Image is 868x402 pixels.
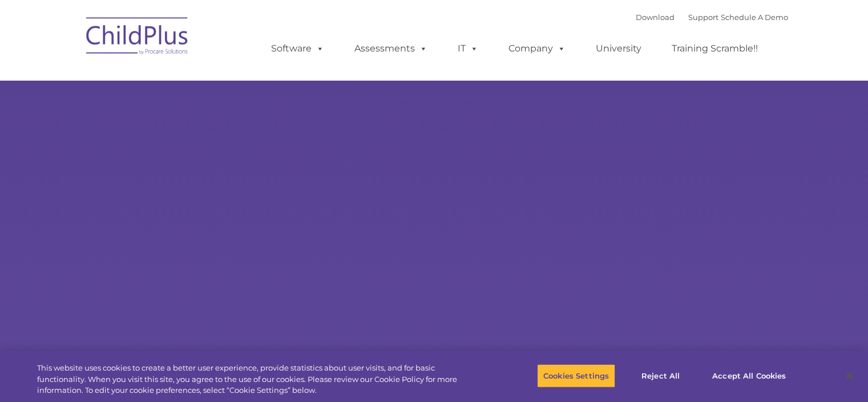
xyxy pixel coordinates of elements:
[660,37,769,60] a: Training Scramble!!
[584,37,653,60] a: University
[343,37,439,60] a: Assessments
[837,363,862,388] button: Close
[636,13,675,22] a: Download
[260,37,336,60] a: Software
[537,364,615,388] button: Cookies Settings
[625,364,696,388] button: Reject All
[497,37,577,60] a: Company
[706,364,792,388] button: Accept All Cookies
[80,9,195,66] img: ChildPlus by Procare Solutions
[37,363,478,396] div: This website uses cookies to create a better user experience, provide statistics about user visit...
[721,13,788,22] a: Schedule A Demo
[636,13,788,22] font: |
[446,37,490,60] a: IT
[688,13,718,22] a: Support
